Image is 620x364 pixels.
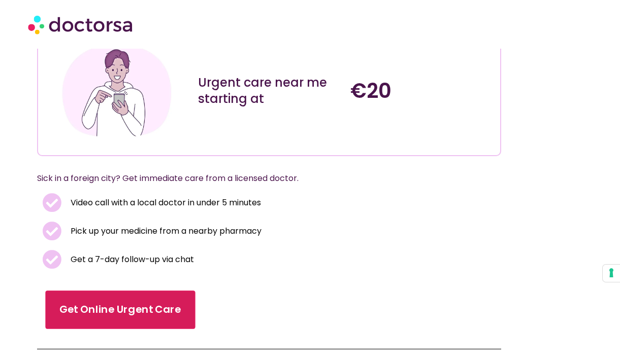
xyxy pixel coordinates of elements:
[60,34,174,148] img: Illustration depicting a young adult in a casual outfit, engaged with their smartphone. They are ...
[46,290,195,329] a: Get Online Urgent Care
[603,265,620,282] button: Your consent preferences for tracking technologies
[37,171,476,186] p: Sick in a foreign city? Get immediate care from a licensed doctor.
[68,224,262,238] span: Pick up your medicine from a nearby pharmacy
[68,196,261,210] span: Video call with a local doctor in under 5 minutes
[68,252,194,267] span: Get a 7-day follow-up via chat
[350,79,493,103] h4: €20
[60,302,181,317] span: Get Online Urgent Care
[198,75,340,107] h3: Urgent care near me starting at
